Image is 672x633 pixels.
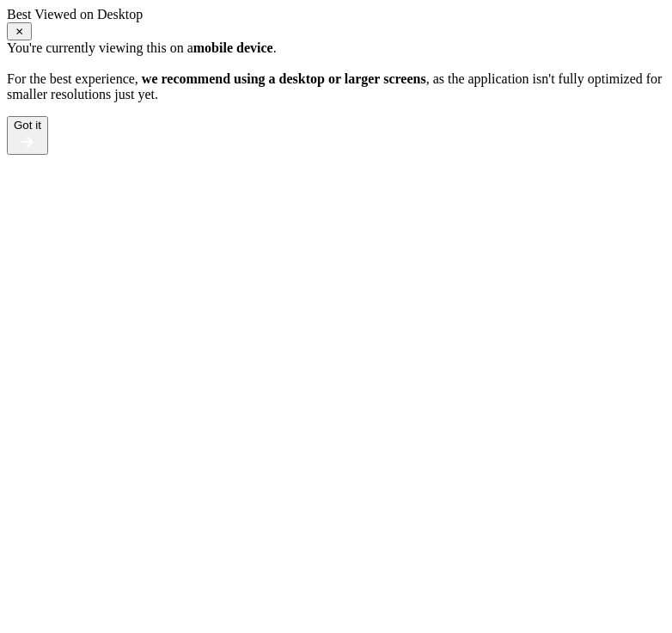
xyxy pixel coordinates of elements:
strong: we recommend using a desktop or larger screens [142,71,426,86]
strong: mobile device [193,40,273,55]
button: Got it [7,116,48,155]
i: arrow-right [14,132,41,152]
div: You're currently viewing this on a . For the best experience, , as the application isn't fully op... [7,40,665,102]
div: Best Viewed on Desktop [7,7,665,22]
